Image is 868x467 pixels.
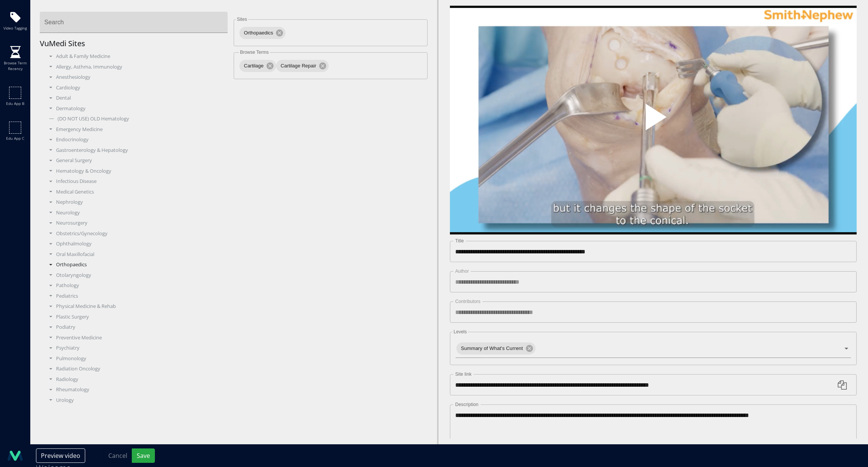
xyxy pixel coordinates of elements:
[45,365,228,373] div: Radiation Oncology
[585,83,721,157] button: Play Video
[453,330,468,334] label: Levels
[2,60,28,72] span: Browse term recency
[45,198,228,206] div: Nephrology
[40,39,234,48] h5: VuMedi Sites
[45,292,228,300] div: Pediatrics
[45,303,228,310] div: Physical Medicine & Rehab
[45,240,228,248] div: Ophthalmology
[45,355,228,362] div: Pulmonology
[6,101,24,106] span: Edu app b
[45,94,228,102] div: Dental
[45,344,228,352] div: Psychiatry
[45,272,228,279] div: Otolaryngology
[456,339,851,358] div: Summary of What's Current
[3,25,27,31] span: Video tagging
[239,50,270,55] label: Browse Terms
[45,251,228,258] div: Oral Maxillofacial
[45,63,228,71] div: Allergy, Asthma, Immunology
[45,219,228,227] div: Neurosurgery
[45,157,228,164] div: General Surgery
[6,136,24,141] span: Edu app c
[276,62,321,70] span: Cartilage Repair
[45,209,228,217] div: Neurology
[239,60,276,72] div: Cartilage
[132,448,155,463] button: Save
[45,376,228,383] div: Radiology
[450,6,857,235] video-js: Video Player
[36,448,85,463] button: Preview video
[833,376,851,394] button: Copy link to clipboard
[45,105,228,112] div: Dermatology
[456,345,528,352] span: Summary of What's Current
[45,230,228,237] div: Obstetrics/Gynecology
[45,53,228,60] div: Adult & Family Medicine
[239,62,268,70] span: Cartilage
[45,167,228,175] div: Hematology & Oncology
[45,126,228,133] div: Emergency Medicine
[45,178,228,185] div: Infectious Disease
[45,323,228,331] div: Podiatry
[45,334,228,342] div: Preventive Medicine
[276,60,329,72] div: Cartilage Repair
[45,147,228,154] div: Gastroenterology & Hepatology
[45,386,228,394] div: Rheumatology
[45,397,228,404] div: Urology
[103,448,132,463] button: Cancel
[239,29,278,37] span: Orthopaedics
[45,84,228,92] div: Cardiology
[8,448,23,463] img: logo
[236,17,248,22] label: Sites
[45,73,228,81] div: Anesthesiology
[45,261,228,269] div: Orthopaedics
[45,115,228,123] div: (DO NOT USE) OLD Hematology
[45,313,228,321] div: Plastic Surgery
[45,282,228,289] div: Pathology
[456,342,535,355] div: Summary of What's Current
[45,136,228,144] div: Endocrinology
[45,188,228,196] div: Medical Genetics
[239,27,286,39] div: Orthopaedics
